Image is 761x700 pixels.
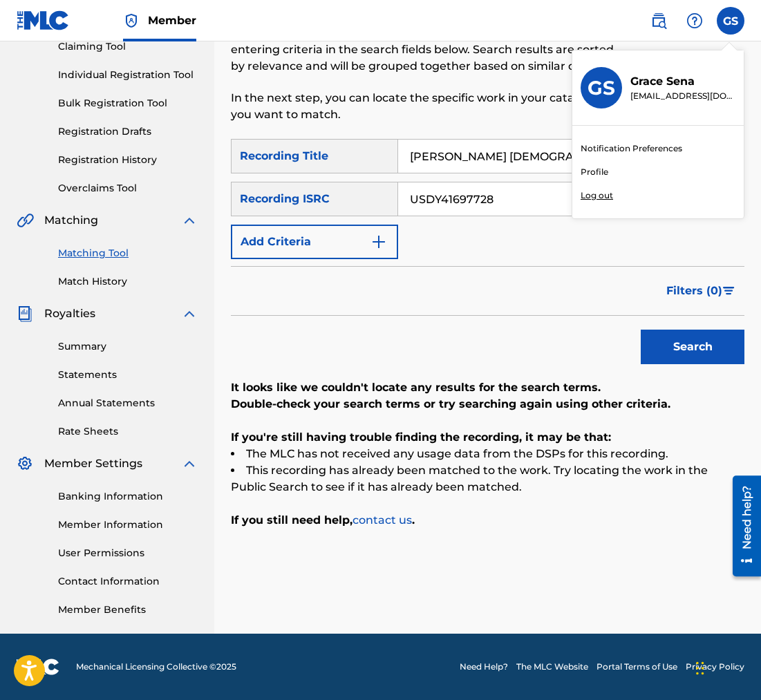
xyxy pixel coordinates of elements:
a: Notification Preferences [581,142,682,155]
li: The MLC has not received any usage data from the DSPs for this recording. [231,446,744,462]
a: The MLC Website [516,661,588,673]
a: Profile [581,166,608,178]
a: Member Information [58,518,198,532]
span: Mechanical Licensing Collective © 2025 [76,661,236,673]
li: This recording has already been matched to the work. Try locating the work in the Public Search t... [231,462,744,495]
div: User Menu [717,7,744,35]
p: Log out [581,189,613,202]
a: Annual Statements [58,396,198,410]
form: Search Form [231,139,744,371]
button: Search [641,330,744,364]
img: 9d2ae6d4665cec9f34b9.svg [370,234,387,250]
span: Matching [44,212,98,229]
span: Filters ( 0 ) [666,283,722,299]
a: Member Benefits [58,603,198,617]
div: Drag [696,647,704,689]
p: Grace Sena [630,73,735,90]
a: Match History [58,274,198,289]
a: Claiming Tool [58,39,198,54]
a: Portal Terms of Use [596,661,677,673]
p: Double-check your search terms or try searching again using other criteria. [231,396,744,413]
a: Bulk Registration Tool [58,96,198,111]
img: expand [181,305,198,322]
img: expand [181,455,198,472]
p: If you're still having trouble finding the recording, it may be that: [231,429,744,446]
p: The first step is to locate recordings not yet matched to your works by entering criteria in the ... [231,25,626,75]
iframe: Resource Center [722,471,761,582]
img: help [686,12,703,29]
a: Statements [58,368,198,382]
a: Contact Information [58,574,198,589]
a: Public Search [645,7,673,35]
a: Individual Registration Tool [58,68,198,82]
span: Royalties [44,305,95,322]
img: Member Settings [17,455,33,472]
img: Royalties [17,305,33,322]
iframe: Chat Widget [692,634,761,700]
a: Summary [58,339,198,354]
img: logo [17,659,59,675]
img: Matching [17,212,34,229]
a: Banking Information [58,489,198,504]
a: contact us [353,513,412,527]
span: Member Settings [44,455,142,472]
span: Member [148,12,196,28]
a: Registration Drafts [58,124,198,139]
img: filter [723,287,735,295]
a: Overclaims Tool [58,181,198,196]
button: Filters (0) [658,274,744,308]
p: If you still need help, . [231,512,744,529]
a: Rate Sheets [58,424,198,439]
a: User Permissions [58,546,198,560]
a: Matching Tool [58,246,198,261]
img: Top Rightsholder [123,12,140,29]
img: search [650,12,667,29]
p: It looks like we couldn't locate any results for the search terms. [231,379,744,396]
p: gracesenamusic@gmail.com [630,90,735,102]
h3: GS [588,76,615,100]
button: Add Criteria [231,225,398,259]
div: Help [681,7,708,35]
img: MLC Logo [17,10,70,30]
img: expand [181,212,198,229]
p: In the next step, you can locate the specific work in your catalog that you want to match. [231,90,626,123]
a: Registration History [58,153,198,167]
a: Privacy Policy [686,661,744,673]
a: Need Help? [460,661,508,673]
